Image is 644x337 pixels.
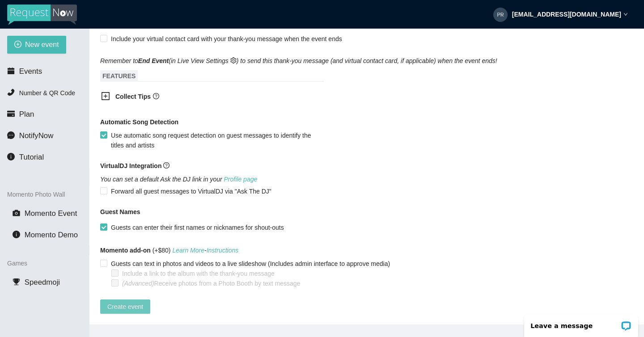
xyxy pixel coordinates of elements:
[100,245,238,255] span: (+$80)
[138,57,169,64] b: End Event
[107,186,275,196] span: Forward all guest messages to VirtualDJ via "Ask The DJ"
[172,247,238,254] i: -
[100,247,151,254] b: Momento add-on
[163,162,169,168] span: question-circle
[25,278,60,286] span: Speedmoji
[100,57,497,64] i: Remember to (in Live View Settings ) to send this thank-you message (and virtual contact card, if...
[7,88,15,96] span: phone
[19,131,53,140] span: NotifyNow
[207,247,239,254] a: Instructions
[100,208,140,215] b: Guest Names
[107,223,288,232] span: Guests can enter their first names or nicknames for shout-outs
[19,67,42,76] span: Events
[122,280,154,287] i: (Advanced)
[13,209,20,217] span: camera
[111,35,342,42] span: Include your virtual contact card with your thank-you message when the event ends
[25,231,78,239] span: Momento Demo
[100,117,178,127] b: Automatic Song Detection
[25,39,59,50] span: New event
[101,92,110,101] span: plus-square
[100,299,150,314] button: Create event
[100,70,138,82] span: FEATURES
[107,131,322,150] span: Use automatic song request detection on guest messages to identify the titles and artists
[100,176,257,183] i: You can set a default Ask the DJ link in your
[14,41,21,49] span: plus-circle
[115,93,151,100] b: Collect Tips
[518,309,644,337] iframe: LiveChat chat widget
[7,36,66,54] button: plus-circleNew event
[153,93,159,99] span: question-circle
[25,209,77,218] span: Momento Event
[224,176,258,183] a: Profile page
[100,162,161,169] b: VirtualDJ Integration
[493,8,508,22] img: 8a3e34cc5c9ecde636bf99f82b4e702f
[7,4,77,25] img: RequestNow
[13,231,20,238] span: info-circle
[107,259,394,269] span: Guests can text in photos and videos to a live slideshow (Includes admin interface to approve media)
[7,67,15,75] span: calendar
[512,11,621,18] strong: [EMAIL_ADDRESS][DOMAIN_NAME]
[119,278,304,288] span: Receive photos from a Photo Booth by text message
[13,278,20,286] span: trophy
[19,153,44,161] span: Tutorial
[7,153,15,160] span: info-circle
[7,110,15,118] span: credit-card
[7,131,15,139] span: message
[107,302,143,312] span: Create event
[172,247,204,254] a: Learn More
[623,12,628,17] span: down
[19,110,34,118] span: Plan
[19,89,75,97] span: Number & QR Code
[230,57,237,63] span: setting
[119,269,278,278] span: Include a link to the album with the thank-you message
[94,86,318,108] div: Collect Tipsquestion-circle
